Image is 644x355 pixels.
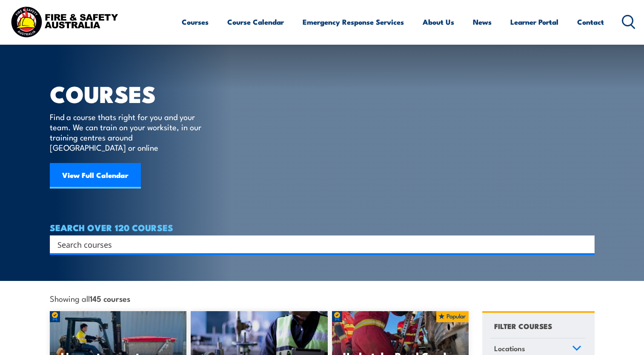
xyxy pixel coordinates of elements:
a: Learner Portal [510,11,558,33]
strong: 145 courses [90,292,130,304]
a: Emergency Response Services [303,11,404,33]
h1: COURSES [50,83,214,103]
button: Search magnifier button [580,238,592,250]
a: View Full Calendar [50,163,141,189]
p: Find a course thats right for you and your team. We can train on your worksite, in our training c... [50,112,205,152]
span: Showing all [50,294,130,303]
form: Search form [59,238,578,250]
a: Contact [577,11,604,33]
a: Course Calendar [227,11,284,33]
a: About Us [423,11,454,33]
input: Search input [57,238,576,251]
h4: SEARCH OVER 120 COURSES [50,223,595,232]
span: Locations [494,343,525,354]
a: Courses [182,11,209,33]
a: News [473,11,492,33]
h4: FILTER COURSES [494,320,552,332]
